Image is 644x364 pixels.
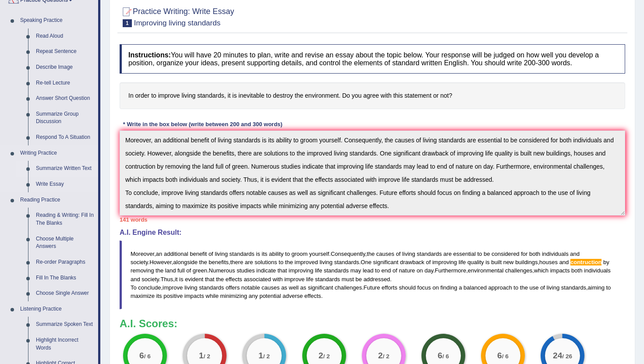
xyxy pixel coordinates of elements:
[149,259,172,265] span: However
[563,353,573,360] small: / 26
[193,267,207,274] span: green
[128,51,171,59] b: Instructions:
[484,251,490,257] span: be
[205,293,219,299] span: while
[32,28,98,44] a: Read Aloud
[603,259,609,265] span: by
[138,284,161,291] span: conclude
[256,267,276,274] span: indicate
[542,251,569,257] span: individuals
[432,259,457,265] span: improving
[342,276,354,283] span: must
[120,120,286,128] div: * Write in the box below (write between 200 and 300 words)
[505,267,532,274] span: challenges
[364,276,390,283] span: addressed
[131,267,154,274] span: removing
[426,259,431,265] span: of
[163,284,183,291] span: improve
[179,276,183,283] span: is
[375,267,380,274] span: to
[230,259,243,265] span: there
[237,267,255,274] span: studies
[513,284,518,291] span: to
[156,267,163,274] span: the
[32,177,98,192] a: Write Essay
[530,284,539,291] span: use
[402,251,415,257] span: living
[335,284,362,291] span: challenges
[262,284,280,291] span: causes
[488,284,512,291] span: approach
[185,276,203,283] span: evident
[204,353,210,360] small: / 2
[364,284,380,291] span: Future
[534,267,548,274] span: which
[139,351,144,360] big: 6
[215,251,228,257] span: living
[16,13,98,28] a: Speaking Practice
[281,284,287,291] span: as
[184,284,198,291] span: living
[304,293,321,299] span: effects
[502,353,509,360] small: / 6
[262,251,267,257] span: its
[521,251,527,257] span: for
[440,284,457,291] span: finding
[184,293,204,299] span: impacts
[16,301,98,317] a: Listening Practice
[131,293,155,299] span: maximize
[291,251,308,257] span: groom
[497,351,502,360] big: 6
[32,231,98,254] a: Choose Multiple Answers
[32,317,98,332] a: Summarize Spoken Text
[160,276,173,283] span: Thus
[285,259,293,265] span: the
[263,353,270,360] small: / 2
[425,267,433,274] span: day
[156,293,162,299] span: its
[199,351,204,360] big: 1
[175,276,178,283] span: it
[584,267,611,274] span: individuals
[373,259,399,265] span: significant
[393,267,397,274] span: of
[294,259,318,265] span: improved
[272,276,283,283] span: with
[571,267,582,274] span: both
[350,267,361,274] span: may
[144,353,151,360] small: / 6
[464,284,487,291] span: balanced
[361,259,372,265] span: One
[32,286,98,301] a: Choose Single Answer
[123,19,132,27] span: 1
[331,251,365,257] span: Consequently
[205,276,215,283] span: that
[417,251,442,257] span: standards
[363,267,374,274] span: lead
[467,259,484,265] span: quality
[315,267,322,274] span: life
[32,332,98,356] a: Highlight Incorrect Words
[376,251,394,257] span: causes
[453,251,476,257] span: essential
[383,353,389,360] small: / 2
[131,276,140,283] span: and
[491,259,502,265] span: built
[570,259,602,265] span: Possible spelling mistake found. (did you mean: construction)
[553,351,562,360] big: 24
[485,259,489,265] span: is
[131,259,148,265] span: society
[32,44,98,60] a: Repeat Sentence
[177,267,185,274] span: full
[230,251,255,257] span: standards
[173,259,198,265] span: alongside
[367,251,375,257] span: the
[289,267,313,274] span: improving
[606,284,611,291] span: to
[131,251,154,257] span: Moreover
[319,259,333,265] span: living
[131,284,137,291] span: To
[32,130,98,145] a: Respond To A Situation
[16,145,98,161] a: Writing Practice
[32,91,98,106] a: Answer Short Question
